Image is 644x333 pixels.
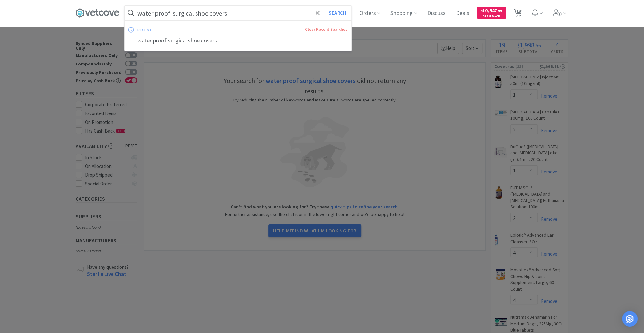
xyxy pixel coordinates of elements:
a: $10,947.55Cash Back [477,4,506,22]
span: Cash Back [481,15,502,19]
span: 10,947 [481,7,502,14]
input: Search by item, sku, manufacturer, ingredient, size... [125,6,351,20]
div: recent [137,25,229,35]
a: Clear Recent Searches [305,27,347,32]
div: water proof surgical shoe covers [125,35,351,47]
a: Deals [453,10,472,16]
span: . 55 [497,9,502,13]
button: Search [324,6,351,20]
a: 19 [511,11,524,17]
div: Open Intercom Messenger [622,311,638,327]
span: $ [481,9,483,13]
a: Discuss [425,10,448,16]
